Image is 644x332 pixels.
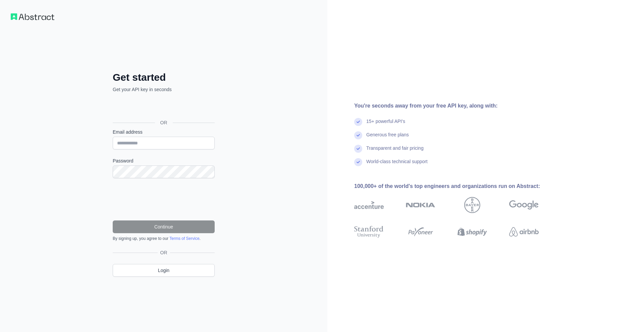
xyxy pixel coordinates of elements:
label: Password [113,157,215,164]
span: OR [155,119,173,126]
div: You're seconds away from your free API key, along with: [354,102,560,110]
img: accenture [354,197,384,213]
iframe: Кнопка "Войти с аккаунтом Google" [109,100,217,115]
p: Get your API key in seconds [113,86,215,93]
img: payoneer [406,224,435,239]
h2: Get started [113,71,215,83]
img: google [509,197,539,213]
div: Generous free plans [366,131,409,145]
iframe: reCAPTCHA [113,186,215,212]
label: Email address [113,129,215,135]
img: check mark [354,158,362,166]
img: Workflow [11,13,54,20]
button: Continue [113,220,215,233]
img: check mark [354,145,362,153]
a: Terms of Service [169,236,199,241]
img: shopify [458,224,487,239]
div: World-class technical support [366,158,428,172]
img: check mark [354,131,362,139]
span: OR [158,249,170,256]
img: bayer [464,197,480,213]
div: By signing up, you agree to our . [113,236,215,241]
img: check mark [354,118,362,126]
div: 100,000+ of the world's top engineers and organizations run on Abstract: [354,182,560,190]
img: stanford university [354,224,384,239]
a: Login [113,264,215,277]
img: airbnb [509,224,539,239]
div: 15+ powerful API's [366,118,405,131]
div: Transparent and fair pricing [366,145,424,158]
img: nokia [406,197,435,213]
